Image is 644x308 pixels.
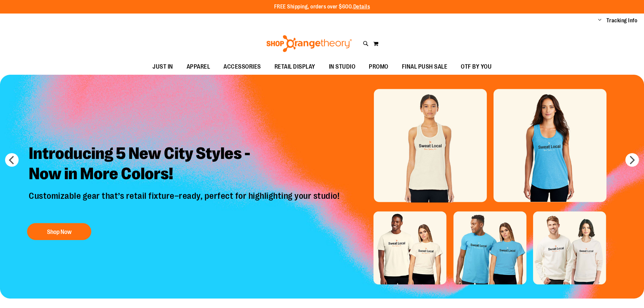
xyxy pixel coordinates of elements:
[329,59,356,74] span: IN STUDIO
[24,138,346,191] h2: Introducing 5 New City Styles - Now in More Colors!
[606,17,638,24] a: Tracking Info
[5,153,19,167] button: prev
[152,59,173,74] span: JUST IN
[265,35,353,52] img: Shop Orangetheory
[369,59,388,74] span: PROMO
[217,59,268,75] a: ACCESSORIES
[395,59,454,75] a: FINAL PUSH SALE
[24,138,346,243] a: Introducing 5 New City Styles -Now in More Colors! Customizable gear that’s retail fixture–ready,...
[146,59,180,75] a: JUST IN
[180,59,217,75] a: APPAREL
[353,4,370,10] a: Details
[625,153,639,167] button: next
[27,223,91,240] button: Shop Now
[322,59,362,75] a: IN STUDIO
[275,59,315,74] span: RETAIL DISPLAY
[362,59,395,75] a: PROMO
[24,191,346,216] p: Customizable gear that’s retail fixture–ready, perfect for highlighting your studio!
[402,59,448,74] span: FINAL PUSH SALE
[598,17,601,24] button: Account menu
[461,59,492,74] span: OTF BY YOU
[187,59,210,74] span: APPAREL
[223,59,261,74] span: ACCESSORIES
[454,59,498,75] a: OTF BY YOU
[268,59,322,75] a: RETAIL DISPLAY
[274,3,370,11] p: FREE Shipping, orders over $600.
